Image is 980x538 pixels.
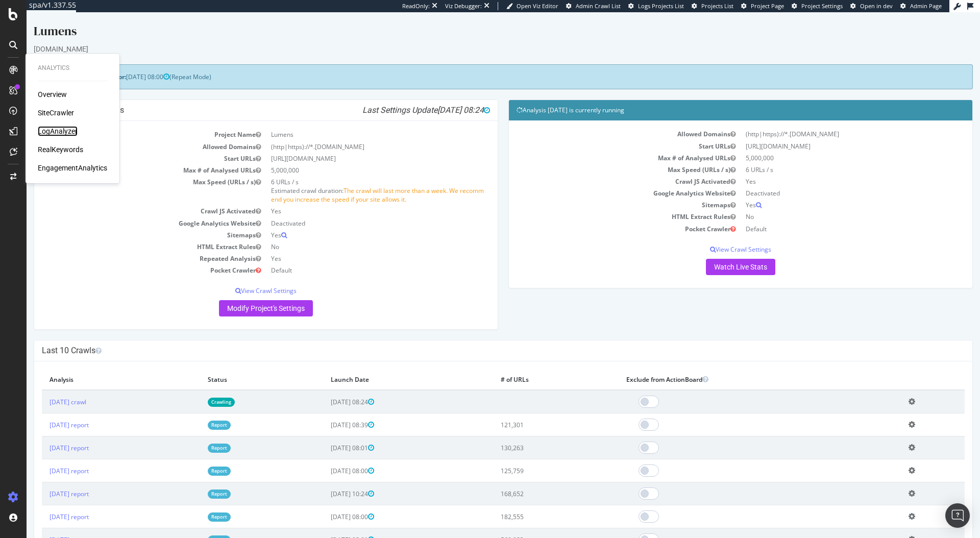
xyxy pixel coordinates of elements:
p: View Crawl Settings [15,274,463,283]
td: Deactivated [714,175,938,187]
span: Open in dev [860,2,893,10]
td: Sitemaps [15,217,239,229]
td: Deactivated [239,205,463,217]
td: Crawl JS Activated [15,193,239,205]
span: Project Page [751,2,784,10]
span: [DATE] 08:24 [304,385,348,394]
td: Yes [714,187,938,199]
a: [DATE] report [23,477,62,486]
a: Overview [38,89,67,100]
td: Sitemaps [490,187,714,199]
td: 5,000,000 [714,140,938,152]
td: Max # of Analysed URLs [490,140,714,152]
td: 6 URLs / s Estimated crawl duration: [239,164,463,193]
div: (Repeat Mode) [7,52,946,77]
a: [DATE] report [23,454,62,463]
th: Exclude from ActionBoard [592,357,874,378]
td: Project Name [15,116,239,128]
span: [DATE] 10:24 [304,477,348,486]
a: Open Viz Editor [506,2,558,10]
span: [DATE] 08:24 [411,93,463,103]
a: [DATE] report [23,523,62,532]
td: 182,555 [467,493,592,516]
span: The crawl will last more than a week. We recommend you increase the speed if your site allows it. [244,174,457,191]
td: Max Speed (URLs / s) [15,164,239,193]
td: Default [239,252,463,264]
td: 168,652 [467,470,592,493]
p: View Crawl Settings [490,233,938,241]
a: SiteCrawler [38,108,74,118]
span: [DATE] 08:00 [100,60,143,69]
span: Admin Page [910,2,942,10]
td: Google Analytics Website [15,205,239,217]
span: Projects List [701,2,733,10]
td: No [714,199,938,210]
td: Yes [239,217,463,229]
a: Report [181,454,204,463]
a: Admin Crawl List [566,2,621,10]
a: Report [181,431,204,440]
th: Analysis [15,357,174,378]
span: Logs Projects List [638,2,684,10]
a: Report [181,408,204,417]
div: ReadOnly: [402,2,430,10]
td: Pocket Crawler [490,211,714,223]
a: Project Page [741,2,784,10]
strong: Next Launch Scheduled for: [15,60,100,69]
span: [DATE] 08:00 [304,500,348,509]
td: (http|https)://*.[DOMAIN_NAME] [714,116,938,128]
div: Viz Debugger: [445,2,482,10]
i: Last Settings Update [336,93,463,103]
a: Open in dev [850,2,893,10]
td: [URL][DOMAIN_NAME] [239,140,463,152]
a: Logs Projects List [628,2,684,10]
th: Launch Date [297,357,467,378]
div: Open Intercom Messenger [945,503,970,528]
a: Watch Live Stats [679,247,749,263]
td: 121,301 [467,401,592,424]
td: 130,263 [467,424,592,447]
a: LogAnalyzer [38,126,78,136]
h4: Analysis [DATE] is currently running [490,93,938,103]
a: Report [181,500,204,509]
td: Repeated Analysis [15,240,239,252]
td: Max Speed (URLs / s) [490,152,714,163]
span: [DATE] 08:39 [304,408,348,417]
td: Yes [714,163,938,175]
td: HTML Extract Rules [15,229,239,240]
a: EngagementAnalytics [38,163,107,173]
td: Start URLs [15,140,239,152]
td: Max # of Analysed URLs [15,152,239,164]
td: Yes [239,240,463,252]
td: 125,759 [467,447,592,470]
td: Pocket Crawler [15,252,239,264]
td: Allowed Domains [490,116,714,128]
td: Yes [239,193,463,205]
td: Lumens [239,116,463,128]
th: Status [174,357,296,378]
span: Open Viz Editor [517,2,558,10]
td: (http|https)://*.[DOMAIN_NAME] [239,129,463,140]
td: Google Analytics Website [490,175,714,187]
a: Projects List [692,2,733,10]
a: RealKeywords [38,144,83,155]
a: [DATE] report [23,431,62,440]
th: # of URLs [467,357,592,378]
a: Crawling [181,385,208,394]
span: [DATE] 08:01 [304,431,348,440]
td: No [239,229,463,240]
td: 5,000,000 [239,152,463,164]
td: Default [714,211,938,223]
a: Admin Page [900,2,942,10]
a: Report [181,523,204,532]
h4: Project Global Settings [15,93,463,103]
td: 6 URLs / s [714,152,938,163]
a: Report [181,477,204,486]
td: Start URLs [490,128,714,140]
div: Lumens [7,10,946,32]
span: [DATE] 08:01 [304,523,348,532]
